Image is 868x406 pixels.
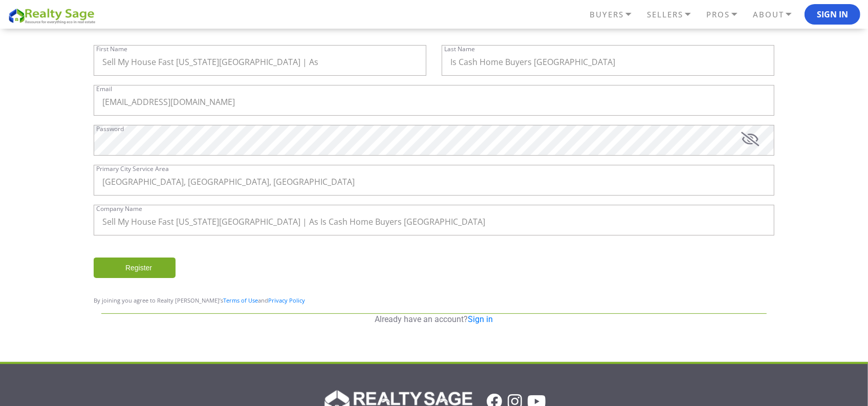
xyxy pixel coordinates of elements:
[223,296,258,304] a: Terms of Use
[268,296,305,304] a: Privacy Policy
[587,6,644,24] a: BUYERS
[8,7,100,25] img: REALTY SAGE
[96,206,142,212] label: Company Name
[94,296,305,304] span: By joining you agree to Realty [PERSON_NAME]’s and
[750,6,805,24] a: ABOUT
[96,126,124,132] label: Password
[444,46,475,52] label: Last Name
[96,86,112,92] label: Email
[101,314,767,325] p: Already have an account?
[805,4,860,25] button: Sign In
[644,6,704,24] a: SELLERS
[96,46,127,52] label: First Name
[96,166,169,172] label: Primary City Service Area
[468,314,493,324] a: Sign in
[704,6,750,24] a: PROS
[94,258,176,278] input: Register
